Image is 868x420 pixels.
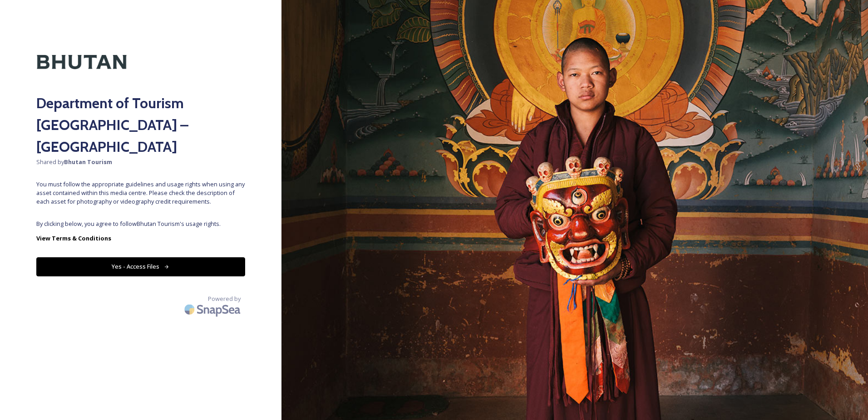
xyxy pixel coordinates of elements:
[36,257,245,276] button: Yes - Access Files
[36,220,245,228] span: By clicking below, you agree to follow Bhutan Tourism 's usage rights.
[64,158,112,166] strong: Bhutan Tourism
[36,233,245,244] a: View Terms & Conditions
[36,180,245,206] span: You must follow the appropriate guidelines and usage rights when using any asset contained within...
[182,299,245,320] img: SnapSea Logo
[36,234,111,242] strong: View Terms & Conditions
[36,92,245,158] h2: Department of Tourism [GEOGRAPHIC_DATA] – [GEOGRAPHIC_DATA]
[208,295,241,303] span: Powered by
[36,36,127,88] img: Kingdom-of-Bhutan-Logo.png
[36,158,245,166] span: Shared by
